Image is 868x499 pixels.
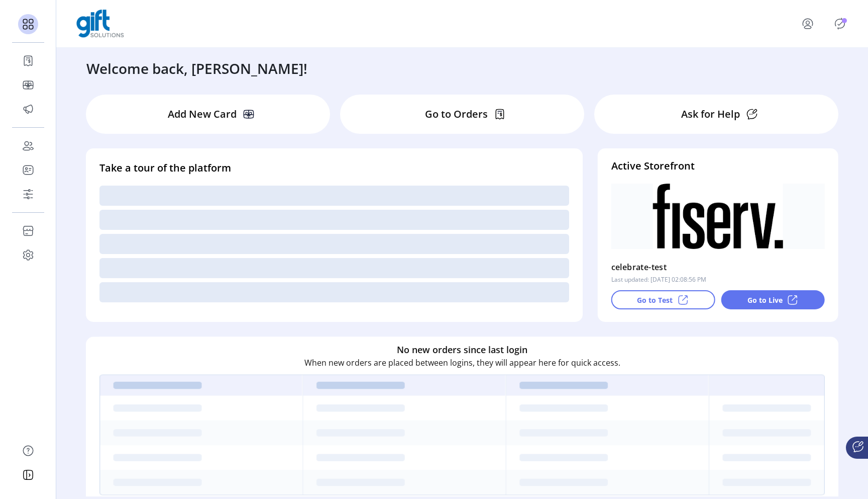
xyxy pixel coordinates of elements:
[425,107,488,122] p: Go to Orders
[788,12,832,36] button: menu
[681,107,740,122] p: Ask for Help
[397,343,527,357] h6: No new orders since last login
[832,16,848,32] button: Publisher Panel
[76,10,124,38] img: logo
[304,357,620,369] p: When new orders are placed between logins, they will appear here for quick access.
[637,295,673,305] p: Go to Test
[611,275,706,284] p: Last updated: [DATE] 02:08:56 PM
[611,158,825,174] h4: Active Storefront
[611,259,667,275] p: celebrate-test
[747,295,783,305] p: Go to Live
[86,58,307,79] h3: Welcome back, [PERSON_NAME]!
[168,107,237,122] p: Add New Card
[99,160,569,176] h4: Take a tour of the platform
